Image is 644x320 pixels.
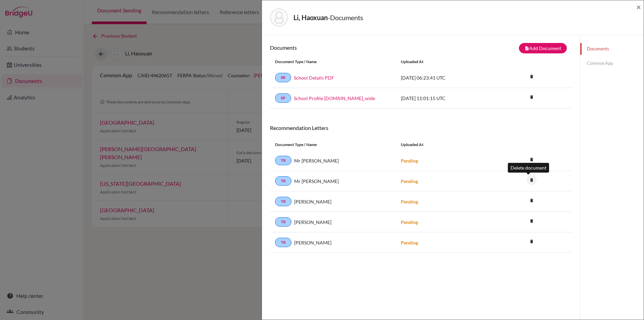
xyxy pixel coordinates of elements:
[519,43,567,53] button: note_addAdd Document
[396,59,496,65] div: Uploaded at
[525,46,529,51] i: note_add
[527,176,537,185] a: delete
[294,74,334,81] a: School Details PDF
[294,157,339,164] span: Mr [PERSON_NAME]
[401,158,418,164] strong: Pending
[636,3,641,11] button: Close
[270,59,396,65] div: Document Type / Name
[294,219,331,226] span: [PERSON_NAME]
[527,216,537,226] i: delete
[270,44,421,51] h6: Documents
[294,178,339,185] span: Mr [PERSON_NAME]
[527,195,537,205] i: delete
[294,239,331,246] span: [PERSON_NAME]
[275,197,291,206] a: TR
[275,217,291,227] a: TR
[580,43,644,55] a: Documents
[527,155,537,165] a: delete
[401,219,418,225] strong: Pending
[636,2,641,12] span: ×
[294,198,331,205] span: [PERSON_NAME]
[401,178,418,184] strong: Pending
[396,74,496,81] div: [DATE] 06:23:41 UTC
[270,142,396,148] div: Document Type / Name
[396,95,496,102] div: [DATE] 11:01:15 UTC
[401,199,418,204] strong: Pending
[527,154,537,165] i: delete
[527,175,537,185] i: delete
[294,95,375,102] a: School Profile [DOMAIN_NAME]_wide
[293,13,328,21] strong: Li, Haoxuan
[527,73,537,82] a: delete
[275,156,291,165] a: TR
[527,93,537,102] a: delete
[508,163,549,173] div: Delete document
[527,92,537,102] i: delete
[527,217,537,226] a: delete
[527,236,537,246] i: delete
[275,73,291,82] a: SR
[270,125,572,131] h6: Recommendation Letters
[396,142,496,148] div: Uploaded at
[580,57,644,69] a: Common App
[527,196,537,205] a: delete
[527,72,537,82] i: delete
[275,176,291,186] a: TR
[401,240,418,245] strong: Pending
[275,238,291,247] a: TR
[275,93,291,103] a: SP
[328,13,363,21] span: - Documents
[527,237,537,246] a: delete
